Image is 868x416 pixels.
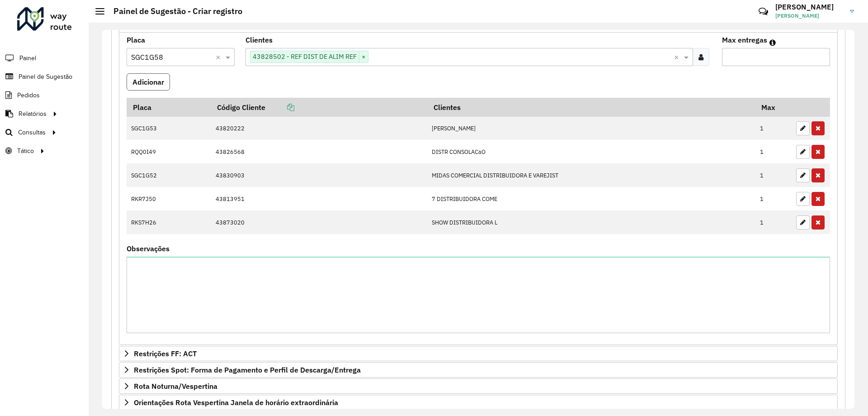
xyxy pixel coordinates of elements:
td: 1 [755,187,792,210]
td: 1 [755,117,792,140]
label: Placa [127,34,145,45]
span: Relatórios [19,109,47,119]
td: 1 [755,163,792,187]
td: RKR7J50 [127,187,211,210]
td: RKS7H26 [127,210,211,234]
span: Painel de Sugestão [19,72,72,81]
span: Painel [19,53,36,63]
td: SGC1G53 [127,117,211,140]
span: Orientações Rota Vespertina Janela de horário extraordinária [134,399,338,406]
label: Max entregas [722,34,767,45]
a: Restrições FF: ACT [119,346,838,361]
span: Consultas [18,128,46,137]
span: Rota Noturna/Vespertina [134,383,217,390]
a: Orientações Rota Vespertina Janela de horário extraordinária [119,395,838,410]
td: 43826568 [211,140,427,163]
a: Copiar [265,103,294,112]
th: Clientes [427,98,755,117]
th: Placa [127,98,211,117]
td: RQQ0I49 [127,140,211,163]
span: [PERSON_NAME] [775,12,843,20]
td: 1 [755,140,792,163]
button: Adicionar [127,73,170,91]
a: Restrições Spot: Forma de Pagamento e Perfil de Descarga/Entrega [119,362,838,378]
th: Max [755,98,792,117]
label: Clientes [245,34,273,45]
td: 43830903 [211,163,427,187]
h2: Painel de Sugestão - Criar registro [104,6,242,16]
td: DISTR CONSOLACaO [427,140,755,163]
span: × [359,52,368,62]
em: Máximo de clientes que serão colocados na mesma rota com os clientes informados [769,39,776,46]
span: Clear all [216,52,223,62]
label: Observações [127,243,170,254]
span: Tático [17,146,34,156]
h3: [PERSON_NAME] [775,3,843,11]
td: 43813951 [211,187,427,210]
td: SGC1G52 [127,163,211,187]
span: Pedidos [17,91,40,100]
td: 1 [755,210,792,234]
td: 43820222 [211,117,427,140]
a: Contato Rápido [754,2,773,21]
span: Restrições FF: ACT [134,350,197,357]
td: 43873020 [211,210,427,234]
a: Rota Noturna/Vespertina [119,378,838,394]
span: Clear all [674,52,682,62]
th: Código Cliente [211,98,427,117]
span: Restrições Spot: Forma de Pagamento e Perfil de Descarga/Entrega [134,366,361,373]
td: MIDAS COMERCIAL DISTRIBUIDORA E VAREJIST [427,163,755,187]
div: Mapas Sugeridos: Placa-Cliente [119,33,838,345]
td: [PERSON_NAME] [427,117,755,140]
span: 43828502 - REF DIST DE ALIM REF [250,51,359,62]
td: SHOW DISTRIBUIDORA L [427,210,755,234]
td: 7 DISTRIBUIDORA COME [427,187,755,210]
